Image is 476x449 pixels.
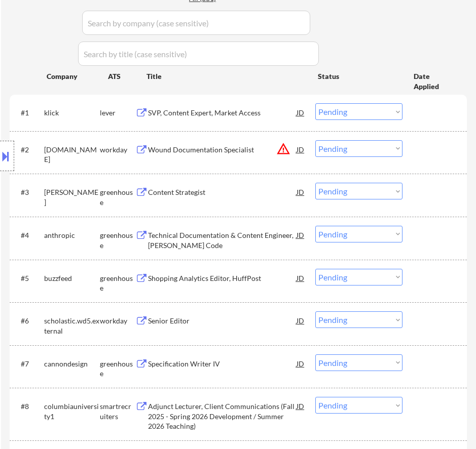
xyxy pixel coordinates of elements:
[21,316,36,326] div: #6
[148,230,297,250] div: Technical Documentation & Content Engineer, [PERSON_NAME] Code
[21,359,36,369] div: #7
[148,316,297,326] div: Senior Editor
[296,103,305,121] div: JD
[21,273,36,283] div: #5
[82,11,310,35] input: Search by company (case sensitive)
[296,140,305,158] div: JD
[414,71,455,91] div: Date Applied
[100,273,135,293] div: greenhouse
[296,226,305,244] div: JD
[21,401,36,412] div: #8
[318,67,398,85] div: Status
[44,401,100,421] div: columbiauniversity1
[44,359,100,369] div: cannondesign
[100,359,135,379] div: greenhouse
[148,273,297,283] div: Shopping Analytics Editor, HuffPost
[276,142,290,156] button: warning_amber
[44,273,100,283] div: buzzfeed
[100,316,135,326] div: workday
[296,397,305,415] div: JD
[148,145,297,155] div: Wound Documentation Specialist
[296,311,305,330] div: JD
[296,183,305,201] div: JD
[148,359,297,369] div: Specification Writer IV
[44,316,100,336] div: scholastic.wd5.external
[148,401,297,431] div: Adjunct Lecturer, Client Communications (Fall 2025 - Spring 2026 Development / Summer 2026 Teaching)
[147,71,308,81] div: Title
[296,354,305,373] div: JD
[100,401,135,421] div: smartrecruiters
[296,269,305,287] div: JD
[148,108,297,118] div: SVP, Content Expert, Market Access
[78,42,319,66] input: Search by title (case sensitive)
[148,187,297,197] div: Content Strategist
